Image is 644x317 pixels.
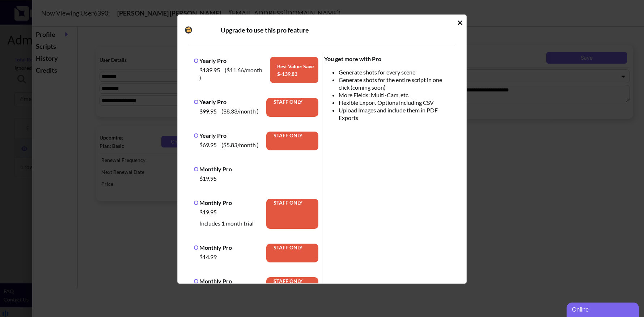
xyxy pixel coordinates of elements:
span: STAFF ONLY [266,277,318,307]
label: Yearly Pro [194,132,226,139]
li: Generate shots for the entire script in one click (coming soon) [339,76,452,91]
li: Flexible Export Options including CSV [339,99,452,106]
li: Upload Images and include them in PDF Exports [339,106,452,121]
label: Monthly Pro [194,166,232,172]
label: Monthly Pro [194,199,232,206]
span: ( $5.83 /month ) [217,141,259,148]
label: Monthly Pro [194,244,232,251]
label: Yearly Pro [194,98,226,105]
div: $69.95 [198,139,266,150]
div: $19.95 [198,206,266,218]
span: Best Value: Save $ -139.83 [270,57,318,83]
label: Yearly Pro [194,57,226,64]
li: More Fields: Multi-Cam, etc. [339,91,452,99]
span: ( $11.66 /month ) [199,67,262,81]
div: $14.99 [198,251,266,262]
span: STAFF ONLY [266,244,318,262]
div: Idle Modal [177,14,467,284]
li: Generate shots for every scene [339,68,452,76]
div: Includes 1 month trial [198,218,266,229]
span: STAFF ONLY [266,199,318,229]
iframe: chat widget [567,301,640,317]
span: ( $8.33 /month ) [217,108,259,115]
div: $99.95 [198,106,266,117]
span: STAFF ONLY [266,132,318,150]
div: Upgrade to use this pro feature [221,26,448,34]
img: Camera Icon [183,25,194,35]
span: STAFF ONLY [266,98,318,117]
div: $139.95 [198,64,266,83]
label: Monthly Pro [194,278,232,284]
div: $19.95 [198,173,318,184]
div: You get more with Pro [324,55,452,63]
